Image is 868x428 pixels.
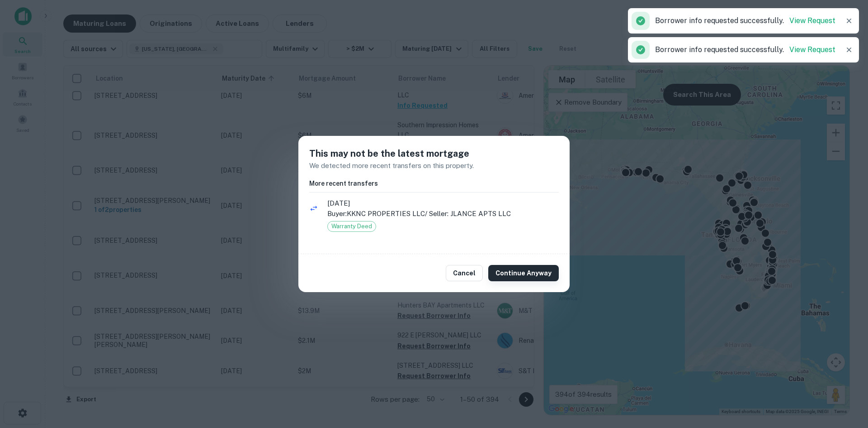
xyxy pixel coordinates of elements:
p: We detected more recent transfers on this property. [309,160,559,171]
h5: This may not be the latest mortgage [309,147,559,160]
a: View Request [789,16,835,25]
span: [DATE] [327,198,559,209]
iframe: Chat Widget [823,356,868,399]
button: Cancel [446,265,483,281]
p: Buyer: KKNC PROPERTIES LLC / Seller: JLANCE APTS LLC [327,208,559,219]
p: Borrower info requested successfully. [655,44,835,55]
h6: More recent transfers [309,178,559,188]
a: View Request [789,45,835,54]
p: Borrower info requested successfully. [655,15,835,26]
button: Continue Anyway [488,265,559,281]
span: Warranty Deed [328,222,376,231]
div: Warranty Deed [327,221,376,232]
